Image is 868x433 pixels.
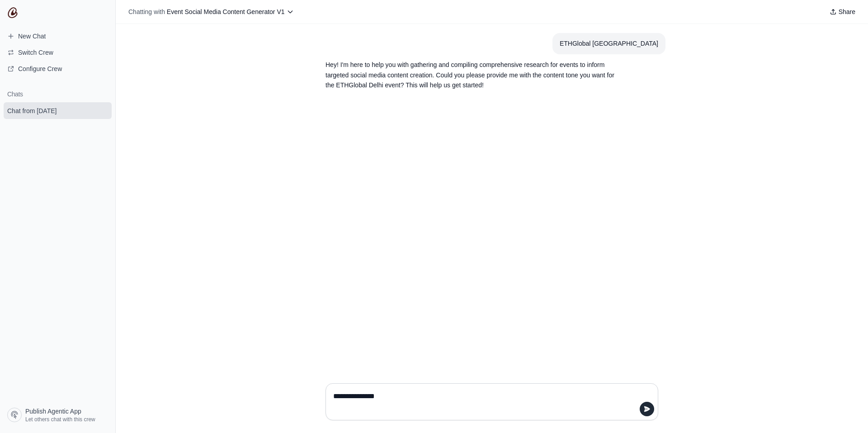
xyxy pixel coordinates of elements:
[7,7,18,18] img: CrewAI Logo
[4,29,112,43] a: New Chat
[4,102,112,119] a: Chat from [DATE]
[7,106,57,115] span: Chat from [DATE]
[318,54,622,96] section: Response
[4,62,112,76] a: Configure Crew
[4,45,112,60] button: Switch Crew
[560,38,658,49] div: ETHGlobal [GEOGRAPHIC_DATA]
[552,33,665,54] section: User message
[128,7,165,16] span: Chatting with
[4,404,112,426] a: Publish Agentic App Let others chat with this crew
[826,5,859,18] button: Share
[18,48,53,57] span: Switch Crew
[167,8,285,15] span: Event Social Media Content Generator V1
[18,32,46,41] span: New Chat
[18,64,62,73] span: Configure Crew
[325,60,615,90] p: Hey! I'm here to help you with gathering and compiling comprehensive research for events to infor...
[25,407,81,416] span: Publish Agentic App
[25,416,95,423] span: Let others chat with this crew
[125,5,297,18] button: Chatting with Event Social Media Content Generator V1
[839,7,855,16] span: Share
